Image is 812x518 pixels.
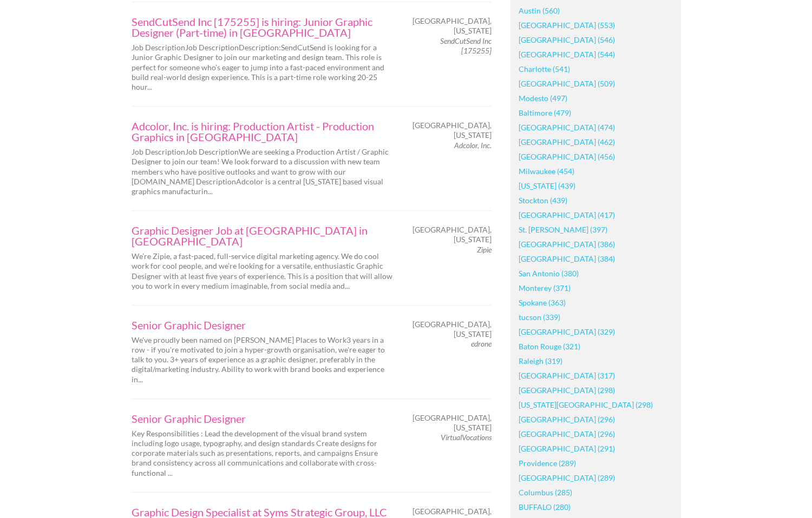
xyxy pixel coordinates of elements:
[519,266,579,281] a: San Antonio (380)
[471,339,492,348] em: edrone
[412,225,492,244] span: [GEOGRAPHIC_DATA], [US_STATE]
[519,149,615,164] a: [GEOGRAPHIC_DATA] (456)
[519,295,566,310] a: Spokane (363)
[519,105,571,120] a: Baltimore (479)
[519,47,615,62] a: [GEOGRAPHIC_DATA] (544)
[440,36,492,55] em: SendCutSend Inc [175255]
[519,76,615,91] a: [GEOGRAPHIC_DATA] (509)
[519,485,572,500] a: Columbus (285)
[519,208,615,222] a: [GEOGRAPHIC_DATA] (417)
[519,500,571,514] a: BUFFALO (280)
[441,433,492,442] em: VirtualVocations
[132,43,397,92] p: Job DescriptionJob DescriptionDescription:SendCutSend is looking for a Junior Graphic Designer to...
[519,222,607,237] a: St. [PERSON_NAME] (397)
[519,354,562,368] a: Raleigh (319)
[412,320,492,339] span: [GEOGRAPHIC_DATA], [US_STATE]
[412,121,492,140] span: [GEOGRAPHIC_DATA], [US_STATE]
[519,120,615,135] a: [GEOGRAPHIC_DATA] (474)
[132,413,397,424] a: Senior Graphic Designer
[519,281,571,295] a: Monterey (371)
[519,339,580,354] a: Baton Rouge (321)
[519,456,576,470] a: Providence (289)
[519,135,615,149] a: [GEOGRAPHIC_DATA] (462)
[132,251,397,291] p: We’re Zipie, a fast-paced, full-service digital marketing agency. We do cool work for cool people...
[132,121,397,142] a: Adcolor, Inc. is hiring: Production Artist - Production Graphics in [GEOGRAPHIC_DATA]
[132,320,397,330] a: Senior Graphic Designer
[519,164,574,178] a: Milwaukee (454)
[519,251,615,266] a: [GEOGRAPHIC_DATA] (384)
[519,3,560,18] a: Austin (560)
[132,335,397,384] p: We've proudly been named on [PERSON_NAME] Places to Work3 years in a row - if you're motivated to...
[519,310,560,324] a: tucson (339)
[477,245,492,254] em: Zipie
[519,324,615,339] a: [GEOGRAPHIC_DATA] (329)
[519,91,567,105] a: Modesto (497)
[519,383,615,397] a: [GEOGRAPHIC_DATA] (298)
[132,429,397,478] p: Key Responsibilities : Lead the development of the visual brand system including logo usage, typo...
[132,225,397,247] a: Graphic Designer Job at [GEOGRAPHIC_DATA] in [GEOGRAPHIC_DATA]
[519,32,615,47] a: [GEOGRAPHIC_DATA] (546)
[519,18,615,32] a: [GEOGRAPHIC_DATA] (553)
[519,441,615,456] a: [GEOGRAPHIC_DATA] (291)
[519,427,615,441] a: [GEOGRAPHIC_DATA] (296)
[519,368,615,383] a: [GEOGRAPHIC_DATA] (317)
[519,397,653,412] a: [US_STATE][GEOGRAPHIC_DATA] (298)
[519,178,575,193] a: [US_STATE] (439)
[412,413,492,433] span: [GEOGRAPHIC_DATA], [US_STATE]
[412,16,492,36] span: [GEOGRAPHIC_DATA], [US_STATE]
[132,16,397,38] a: SendCutSend Inc [175255] is hiring: Junior Graphic Designer (Part-time) in [GEOGRAPHIC_DATA]
[519,470,615,485] a: [GEOGRAPHIC_DATA] (289)
[519,193,567,208] a: Stockton (439)
[454,141,492,150] em: Adcolor, Inc.
[132,147,397,196] p: Job DescriptionJob DescriptionWe are seeking a Production Artist / Graphic Designer to join our t...
[519,412,615,427] a: [GEOGRAPHIC_DATA] (296)
[519,62,570,76] a: Charlotte (541)
[519,237,615,251] a: [GEOGRAPHIC_DATA] (386)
